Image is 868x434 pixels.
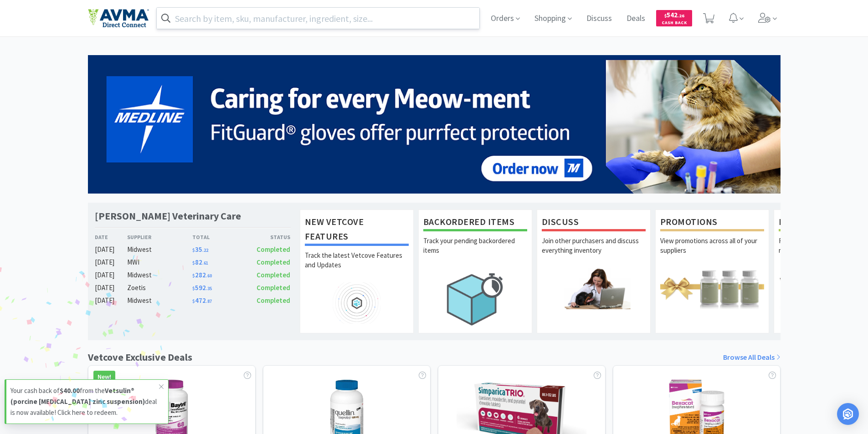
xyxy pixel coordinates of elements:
a: [DATE]Midwest$282.60Completed [95,270,291,281]
img: hero_discuss.png [542,268,646,309]
div: [DATE] [95,257,128,268]
span: $ [192,286,195,291]
a: PromotionsView promotions across all of your suppliers [655,209,769,333]
span: . 60 [206,273,212,279]
p: Track your pending backordered items [423,236,527,268]
div: Total [192,233,241,241]
span: $ [192,298,195,304]
span: 472 [192,296,212,305]
span: 282 [192,271,212,279]
h1: Discuss [542,214,646,231]
div: [DATE] [95,244,128,255]
h1: New Vetcove Features [305,214,409,246]
span: Completed [257,296,290,305]
h1: Promotions [660,214,764,231]
a: $542.26Cash Back [656,6,692,31]
a: Browse All Deals [723,352,781,363]
input: Search by item, sku, manufacturer, ingredient, size... [157,8,480,29]
a: [DATE]Zoetis$592.35Completed [95,282,291,293]
span: Completed [257,258,290,266]
span: Completed [257,283,290,292]
span: . 35 [206,286,212,291]
span: Completed [257,271,290,279]
div: Date [95,233,128,241]
p: Your cash back of from the deal is now available! Click here to redeem. [10,385,159,418]
img: hero_backorders.png [423,268,527,330]
p: Join other purchasers and discuss everything inventory [542,236,646,268]
img: e4e33dab9f054f5782a47901c742baa9_102.png [88,9,149,28]
span: . 22 [202,247,208,253]
span: $ [192,273,195,279]
h1: Vetcove Exclusive Deals [88,349,192,365]
a: [DATE]Midwest$35.22Completed [95,244,291,255]
span: . 61 [202,260,208,266]
div: [DATE] [95,270,128,281]
a: [DATE]MWI$82.61Completed [95,257,291,268]
div: Supplier [127,233,192,241]
h1: Backordered Items [423,214,527,231]
h1: [PERSON_NAME] Veterinary Care [95,209,241,223]
p: Track the latest Vetcove Features and Updates [305,250,409,282]
p: View promotions across all of your suppliers [660,236,764,268]
div: Midwest [127,295,192,306]
span: 82 [192,258,208,266]
span: 542 [664,10,684,19]
img: hero_feature_roadmap.png [305,282,409,324]
strong: $40.00 [60,386,80,395]
span: . 26 [678,13,684,19]
a: DiscussJoin other purchasers and discuss everything inventory [537,209,651,333]
a: Deals [623,15,649,23]
div: Status [241,233,291,241]
span: $ [192,260,195,266]
a: Discuss [583,15,616,23]
img: 5b85490d2c9a43ef9873369d65f5cc4c_481.png [88,55,781,194]
a: Backordered ItemsTrack your pending backordered items [418,209,532,333]
img: hero_promotions.png [660,268,764,309]
a: New Vetcove FeaturesTrack the latest Vetcove Features and Updates [300,209,414,333]
div: Open Intercom Messenger [837,403,859,425]
div: Midwest [127,270,192,281]
div: Zoetis [127,282,192,293]
span: 35 [192,245,208,254]
span: Completed [257,245,290,254]
span: . 87 [206,298,212,304]
div: Midwest [127,244,192,255]
span: $ [192,247,195,253]
span: 592 [192,283,212,292]
span: Cash Back [662,20,687,26]
a: [DATE]Midwest$472.87Completed [95,295,291,306]
div: [DATE] [95,282,128,293]
div: MWI [127,257,192,268]
div: [DATE] [95,295,128,306]
span: $ [664,13,667,19]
